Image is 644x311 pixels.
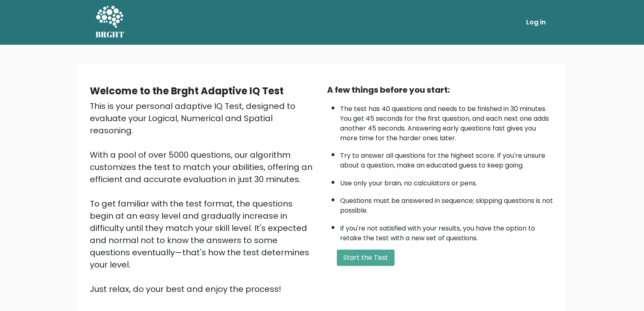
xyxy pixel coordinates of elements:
[340,174,555,188] li: Use only your brain, no calculators or pens.
[337,250,395,266] button: Start the Test
[340,100,555,143] li: The test has 40 questions and needs to be finished in 30 minutes. You get 45 seconds for the firs...
[523,14,549,30] a: Log in
[90,100,317,295] div: This is your personal adaptive IQ Test, designed to evaluate your Logical, Numerical and Spatial ...
[340,220,555,243] li: If you're not satisfied with your results, you have the option to retake the test with a new set ...
[340,192,555,215] li: Questions must be answered in sequence; skipping questions is not possible.
[95,3,125,41] a: BRGHT
[95,30,125,39] h5: BRGHT
[340,147,555,170] li: Try to answer all questions for the highest score. If you're unsure about a question, make an edu...
[90,84,284,98] b: Welcome to the Brght Adaptive IQ Test
[327,84,555,96] div: A few things before you start:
